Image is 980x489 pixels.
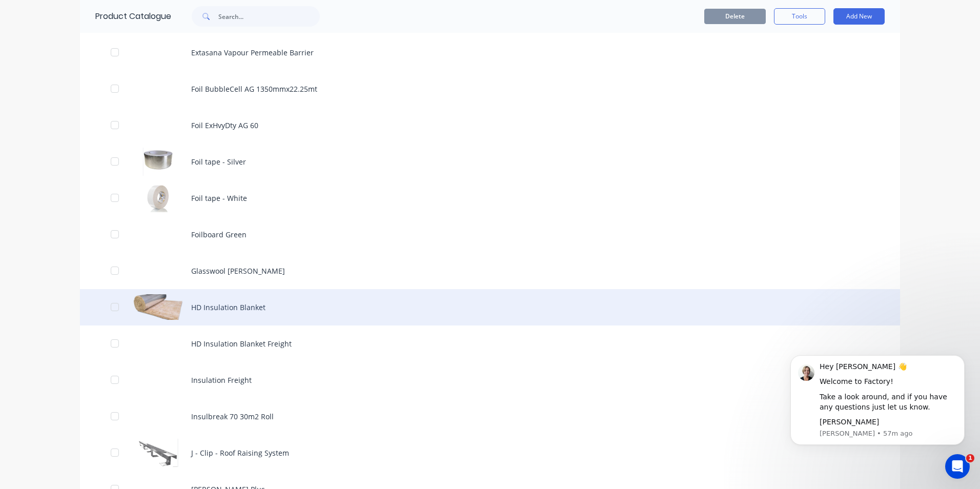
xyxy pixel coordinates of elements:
[80,180,900,216] div: Foil tape - WhiteFoil tape - White
[80,253,900,289] div: Glasswool [PERSON_NAME]
[80,107,900,144] div: Foil ExHvyDty AG 60
[80,398,900,435] div: Insulbreak 70 30m2 Roll
[80,435,900,471] div: J - Clip - Roof Raising SystemJ - Clip - Roof Raising System
[80,362,900,398] div: Insulation Freight
[218,6,320,27] input: Search...
[833,8,885,25] button: Add New
[945,454,970,479] iframe: Intercom live chat
[80,71,900,107] div: Foil BubbleCell AG 1350mmx22.25mt
[80,34,900,71] div: Extasana Vapour Permeable Barrier
[80,144,900,180] div: Foil tape - Silver Foil tape - Silver
[704,9,766,24] button: Delete
[966,454,974,462] span: 1
[80,325,900,362] div: HD Insulation Blanket Freight
[775,340,980,461] iframe: Intercom notifications message
[80,289,900,325] div: HD Insulation BlanketHD Insulation Blanket
[774,8,825,25] button: Tools
[80,216,900,253] div: Foilboard Green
